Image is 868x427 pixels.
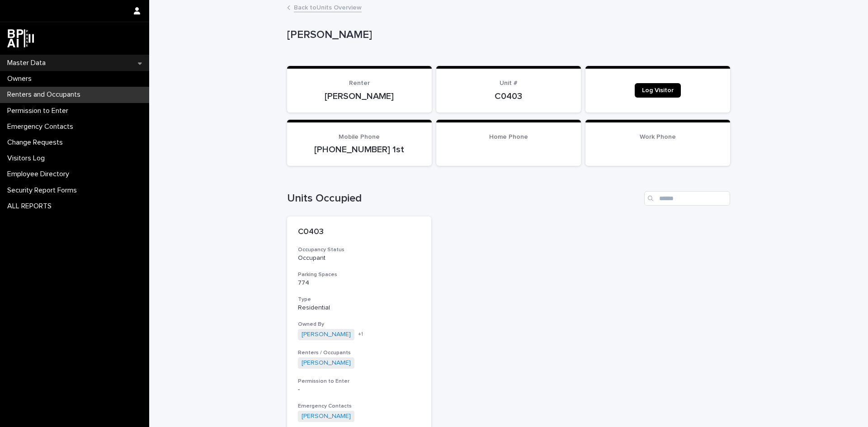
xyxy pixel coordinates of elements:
a: [PHONE_NUMBER] 1st [314,145,404,154]
h1: Units Occupied [287,192,641,205]
p: Occupant [298,254,420,262]
h3: Parking Spaces [298,271,420,278]
p: Residential [298,304,420,312]
p: ALL REPORTS [4,202,59,211]
h3: Permission to Enter [298,378,420,385]
p: Permission to Enter [4,107,75,115]
a: [PERSON_NAME] [302,359,351,367]
p: C0403 [447,91,570,102]
span: Mobile Phone [339,134,380,140]
p: Emergency Contacts [4,122,80,131]
p: Renters and Occupants [4,90,88,99]
h3: Owned By [298,321,420,328]
p: 774 [298,279,420,287]
p: Change Requests [4,138,70,147]
h3: Occupancy Status [298,246,420,253]
span: Renter [349,80,370,86]
p: Visitors Log [4,154,52,163]
span: Unit # [500,80,518,86]
p: [PERSON_NAME] [298,91,421,102]
a: Back toUnits Overview [294,2,362,12]
h3: Renters / Occupants [298,349,420,357]
a: [PERSON_NAME] [302,413,351,420]
a: [PERSON_NAME] [302,331,351,338]
a: Log Visitor [635,83,681,98]
h3: Emergency Contacts [298,403,420,410]
p: Security Report Forms [4,186,84,195]
img: dwgmcNfxSF6WIOOXiGgu [7,29,34,47]
p: - [298,386,420,394]
p: Employee Directory [4,170,76,178]
span: Work Phone [640,134,676,140]
input: Search [644,191,730,206]
span: + 1 [358,332,363,337]
p: Master Data [4,59,53,67]
p: [PERSON_NAME] [287,28,726,42]
p: Owners [4,75,39,83]
p: C0403 [298,227,420,237]
span: Log Visitor [642,87,674,94]
h3: Type [298,296,420,303]
span: Home Phone [489,134,528,140]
